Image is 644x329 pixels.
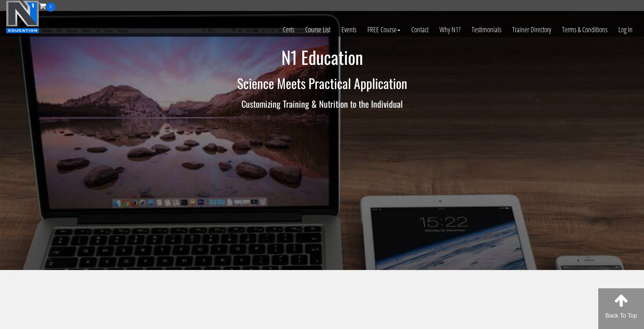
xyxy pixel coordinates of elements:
[613,12,638,48] a: Log In
[406,12,434,48] a: Contact
[39,1,55,11] a: 0
[466,12,507,48] a: Testimonials
[434,12,466,48] a: Why N1?
[300,12,336,48] a: Course List
[362,12,406,48] a: FREE Course
[46,3,55,12] span: 0
[108,99,536,108] h3: Customizing Training & Nutrition to the Individual
[277,12,300,48] a: Certs
[108,48,536,67] h1: N1 Education
[6,0,39,33] img: n1-education
[108,76,536,90] h2: Science Meets Practical Application
[557,12,613,48] a: Terms & Conditions
[336,12,362,48] a: Events
[507,12,557,48] a: Trainer Directory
